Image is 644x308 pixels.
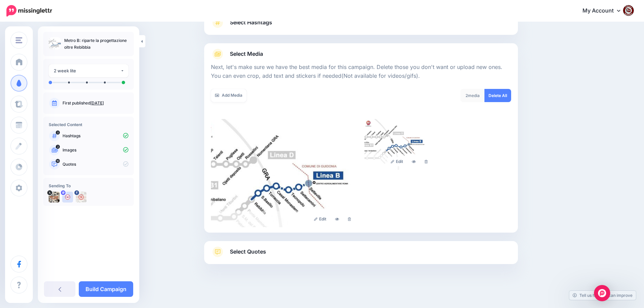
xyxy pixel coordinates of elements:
[466,93,468,98] span: 2
[56,159,60,163] span: 10
[6,5,52,17] img: Missinglettr
[49,183,128,188] h4: Sending To
[211,49,511,60] a: Select Media
[576,3,634,19] a: My Account
[594,285,610,301] div: Open Intercom Messenger
[484,89,511,102] a: Delete All
[49,192,59,203] img: uTTNWBrh-84924.jpeg
[63,100,128,106] p: First published
[211,119,358,227] img: efef135ae9303861884f14e7d1067b38_large.jpg
[211,89,246,102] a: Add Media
[387,157,407,166] a: Edit
[211,246,511,264] a: Select Quotes
[49,122,128,127] h4: Selected Content
[211,63,511,80] p: Next, let's make sure we have the best media for this campaign. Delete those you don't want or up...
[364,119,434,170] img: 0fbf67da0f1e0741673c10b7453e2a3f_large.jpg
[211,60,511,227] div: Select Media
[64,37,128,51] p: Metro B: riparte la progettazione oltre Rebibbia
[63,133,128,139] p: Hashtags
[76,192,87,203] img: 463453305_2684324355074873_6393692129472495966_n-bsa154739.jpg
[49,37,61,49] img: efef135ae9303861884f14e7d1067b38_thumb.jpg
[62,192,73,203] img: user_default_image.png
[49,64,128,77] button: 2 week lite
[54,67,120,75] div: 2 week lite
[230,49,263,58] span: Select Media
[90,100,104,105] a: [DATE]
[230,247,266,256] span: Select Quotes
[63,161,128,167] p: Quotes
[230,18,272,27] span: Select Hashtags
[63,147,128,153] p: Images
[569,291,636,300] a: Tell us how we can improve
[311,215,330,224] a: Edit
[56,145,60,149] span: 2
[56,131,60,135] span: 0
[460,89,485,102] div: media
[16,37,22,43] img: menu.png
[211,17,511,35] a: Select Hashtags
